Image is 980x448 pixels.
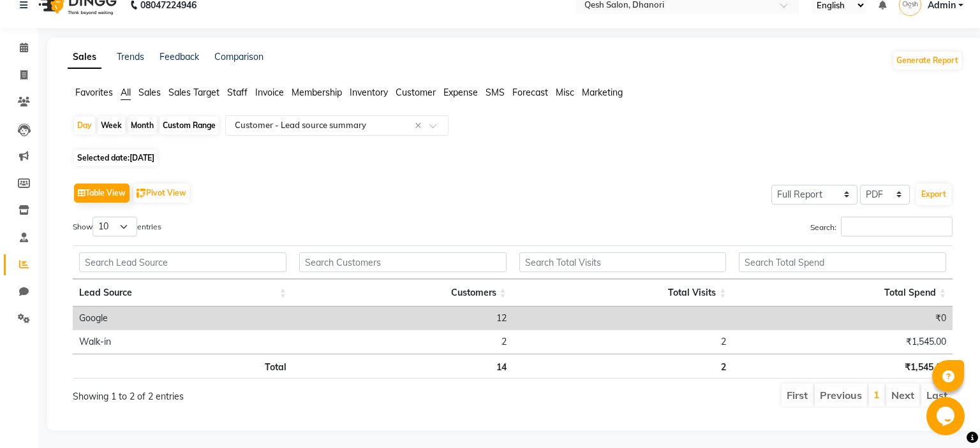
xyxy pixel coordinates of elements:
[214,51,264,62] a: Comparison
[68,46,101,69] a: Sales
[443,87,478,98] span: Expense
[293,307,513,330] td: 12
[74,184,130,203] button: Table View
[513,330,733,354] td: 2
[292,87,342,98] span: Membership
[739,252,946,272] input: Search Total Spend
[732,354,953,379] th: ₹1,545.00
[73,354,293,379] th: Total
[98,117,125,134] div: Week
[227,87,248,98] span: Staff
[513,354,733,379] th: 2
[137,189,146,198] img: pivot.png
[513,279,733,307] th: Total Visits: activate to sort column ascending
[293,279,513,307] th: Customers: activate to sort column ascending
[293,354,513,379] th: 14
[138,87,161,98] span: Sales
[117,51,144,62] a: Trends
[168,87,219,98] span: Sales Target
[121,87,131,98] span: All
[415,119,426,133] span: Clear all
[73,217,161,236] label: Show entries
[79,252,286,272] input: Search Lead Source
[350,87,388,98] span: Inventory
[128,117,157,134] div: Month
[133,184,189,203] button: Pivot View
[73,279,293,307] th: Lead Source: activate to sort column ascending
[916,184,951,205] button: Export
[893,52,961,69] button: Generate Report
[130,153,154,163] span: [DATE]
[873,388,880,401] a: 1
[512,87,548,98] span: Forecast
[73,330,293,354] td: Walk-in
[74,117,95,134] div: Day
[582,87,623,98] span: Marketing
[556,87,574,98] span: Misc
[299,252,507,272] input: Search Customers
[293,330,513,354] td: 2
[93,217,137,236] select: Showentries
[732,307,953,330] td: ₹0
[519,252,727,272] input: Search Total Visits
[732,279,953,307] th: Total Spend: activate to sort column ascending
[255,87,284,98] span: Invoice
[810,217,953,236] label: Search:
[486,87,505,98] span: SMS
[73,307,293,330] td: Google
[75,87,113,98] span: Favorites
[160,117,219,134] div: Custom Range
[160,51,199,62] a: Feedback
[732,330,953,354] td: ₹1,545.00
[926,397,967,435] iframe: chat widget
[841,217,953,236] input: Search:
[73,382,428,403] div: Showing 1 to 2 of 2 entries
[396,87,436,98] span: Customer
[74,150,158,166] span: Selected date:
